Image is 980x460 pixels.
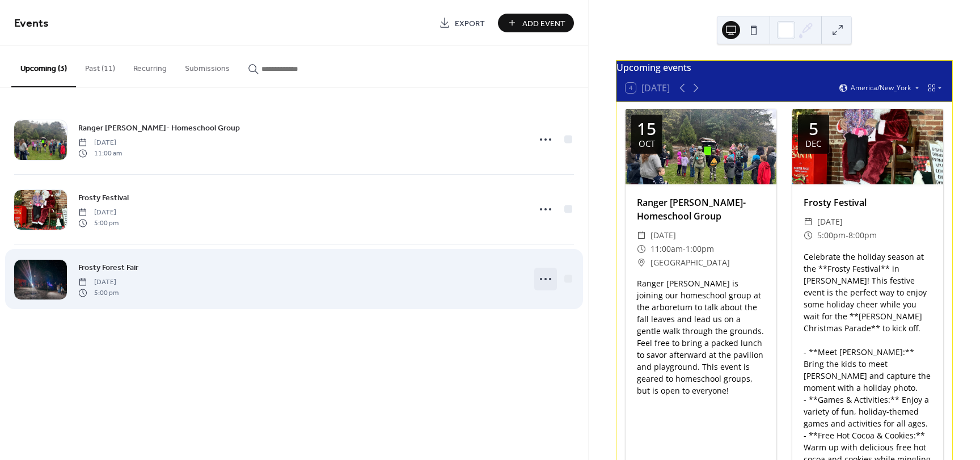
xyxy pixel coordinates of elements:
span: - [683,242,686,256]
span: 11:00 am [78,148,122,158]
span: [GEOGRAPHIC_DATA] [650,256,730,269]
span: [DATE] [650,229,676,242]
div: Upcoming events [616,61,952,74]
span: Ranger [PERSON_NAME]- Homeschool Group [78,123,240,134]
button: Add Event [498,14,574,32]
div: ​ [637,256,646,269]
span: [DATE] [78,208,119,218]
a: Export [430,14,493,32]
a: Frosty Forest Fair [78,261,138,274]
button: Past (11) [76,46,124,86]
span: - [846,229,848,242]
span: 8:00pm [848,229,877,242]
div: 15 [637,120,656,137]
div: Ranger [PERSON_NAME] is joining our homeschool group at the arboretum to talk about the fall leav... [626,277,776,396]
span: Add Event [522,18,565,29]
a: Frosty Festival [78,191,129,204]
span: 5:00 pm [78,288,119,298]
div: 5 [809,120,818,137]
span: Frosty Forest Fair [78,262,138,274]
div: ​ [637,242,646,256]
span: 11:00am [650,242,683,256]
div: ​ [804,215,813,229]
span: [DATE] [78,277,119,288]
button: Recurring [124,46,176,86]
div: Oct [639,140,655,148]
span: 1:00pm [686,242,714,256]
span: [DATE] [817,215,843,229]
span: Events [14,12,49,35]
span: Export [455,18,485,29]
div: Frosty Festival [792,196,943,209]
div: ​ [637,229,646,242]
span: 5:00pm [817,229,846,242]
div: Dec [805,140,821,148]
div: ​ [804,229,813,242]
span: America/New_York [851,85,911,91]
span: Frosty Festival [78,192,129,204]
button: Submissions [176,46,239,86]
span: [DATE] [78,138,122,148]
div: Ranger [PERSON_NAME]- Homeschool Group [626,196,776,223]
span: 5:00 pm [78,218,119,228]
a: Ranger [PERSON_NAME]- Homeschool Group [78,121,240,134]
button: Upcoming (3) [11,46,76,87]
